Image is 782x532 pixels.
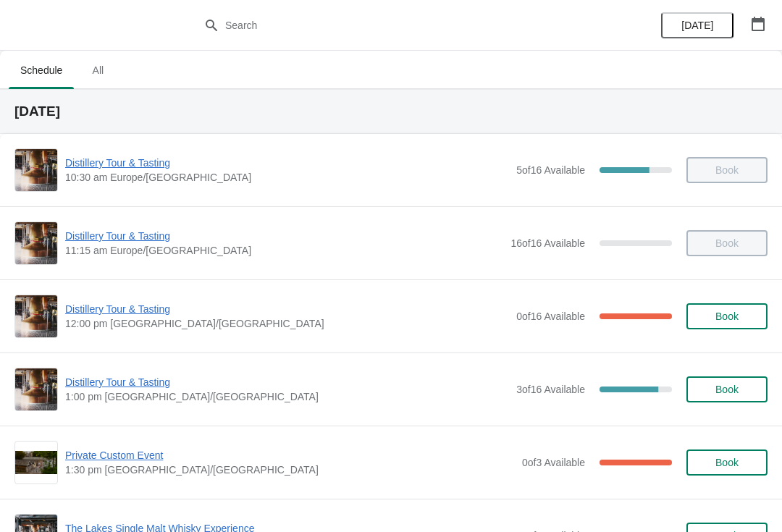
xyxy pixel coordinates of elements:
[65,302,509,316] span: Distillery Tour & Tasting
[686,376,768,402] button: Book
[686,449,768,476] button: Book
[65,243,503,258] span: 11:15 am Europe/[GEOGRAPHIC_DATA]
[14,104,768,119] h2: [DATE]
[65,229,503,243] span: Distillery Tour & Tasting
[224,12,586,38] input: Search
[15,368,57,410] img: Distillery Tour & Tasting | | 1:00 pm Europe/London
[686,303,768,329] button: Book
[681,20,713,31] span: [DATE]
[65,448,515,463] span: Private Custom Event
[65,375,509,389] span: Distillery Tour & Tasting
[65,170,509,185] span: 10:30 am Europe/[GEOGRAPHIC_DATA]
[715,384,739,395] span: Book
[516,311,585,322] span: 0 of 16 Available
[65,463,515,477] span: 1:30 pm [GEOGRAPHIC_DATA]/[GEOGRAPHIC_DATA]
[522,457,585,468] span: 0 of 3 Available
[65,156,509,170] span: Distillery Tour & Tasting
[516,384,585,395] span: 3 of 16 Available
[9,57,74,83] span: Schedule
[80,57,116,83] span: All
[15,149,57,191] img: Distillery Tour & Tasting | | 10:30 am Europe/London
[661,12,733,38] button: [DATE]
[15,451,57,475] img: Private Custom Event | | 1:30 pm Europe/London
[516,164,585,176] span: 5 of 16 Available
[715,457,739,468] span: Book
[65,316,509,331] span: 12:00 pm [GEOGRAPHIC_DATA]/[GEOGRAPHIC_DATA]
[15,222,57,264] img: Distillery Tour & Tasting | | 11:15 am Europe/London
[15,295,57,337] img: Distillery Tour & Tasting | | 12:00 pm Europe/London
[65,389,509,404] span: 1:00 pm [GEOGRAPHIC_DATA]/[GEOGRAPHIC_DATA]
[510,237,585,249] span: 16 of 16 Available
[715,311,739,322] span: Book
